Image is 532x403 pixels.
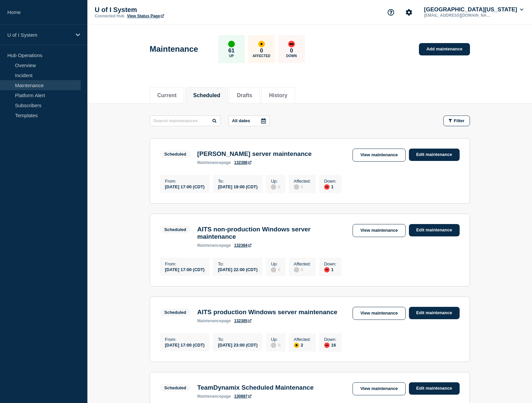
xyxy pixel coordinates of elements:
[197,394,231,399] p: page
[409,149,460,161] a: Edit maintenance
[165,342,205,348] div: [DATE] 17:00 (CDT)
[164,152,186,157] div: Scheduled
[409,224,460,236] a: Edit maintenance
[294,266,311,272] div: 0
[294,184,299,190] div: disabled
[353,224,405,237] a: View maintenance
[197,150,312,158] h3: [PERSON_NAME] server maintenance
[324,343,330,348] div: down
[443,116,470,126] button: Filter
[294,184,311,190] div: 0
[95,6,228,14] p: U of I System
[353,149,405,162] a: View maintenance
[324,184,330,190] div: down
[294,343,299,348] div: affected
[234,394,251,399] a: 130887
[324,261,337,266] p: Down :
[127,14,164,18] a: View Status Page
[252,54,270,58] p: Affected
[197,309,337,316] h3: AITS production Windows server maintenance
[384,5,398,19] button: Support
[197,160,231,165] p: page
[324,267,330,272] div: down
[324,342,337,348] div: 16
[271,261,280,266] p: Up :
[197,319,221,323] span: maintenance
[150,44,198,54] h1: Maintenance
[165,261,205,266] p: From :
[165,266,205,272] div: [DATE] 17:00 (CDT)
[271,267,276,272] div: disabled
[232,118,250,123] p: All dates
[294,267,299,272] div: disabled
[271,342,280,348] div: 0
[7,32,71,38] p: U of I System
[294,179,311,184] p: Affected :
[271,184,280,190] div: 0
[150,116,220,126] input: Search maintenances
[294,342,311,348] div: 2
[164,227,186,232] div: Scheduled
[271,337,280,342] p: Up :
[193,92,220,98] button: Scheduled
[271,343,276,348] div: disabled
[218,337,257,342] p: To :
[197,226,346,240] h3: AITS non-production Windows server maintenance
[353,307,405,320] a: View maintenance
[197,384,314,391] h3: TeamDynamix Scheduled Maintenance
[423,13,492,18] p: [EMAIL_ADDRESS][DOMAIN_NAME]
[164,385,186,390] div: Scheduled
[324,266,337,272] div: 1
[228,41,235,47] div: up
[218,261,257,266] p: To :
[454,118,465,123] span: Filter
[409,382,460,395] a: Edit maintenance
[164,310,186,315] div: Scheduled
[165,184,205,189] div: [DATE] 17:00 (CDT)
[218,179,257,184] p: To :
[165,179,205,184] p: From :
[197,243,221,248] span: maintenance
[228,47,234,54] p: 61
[353,382,405,395] a: View maintenance
[234,319,251,323] a: 132385
[409,307,460,319] a: Edit maintenance
[237,92,252,98] button: Drafts
[197,394,221,399] span: maintenance
[260,47,263,54] p: 0
[218,184,257,189] div: [DATE] 19:00 (CDT)
[419,43,470,55] a: Add maintenance
[286,54,297,58] p: Down
[294,261,311,266] p: Affected :
[234,243,251,248] a: 132384
[294,337,311,342] p: Affected :
[197,319,231,323] p: page
[290,47,293,54] p: 0
[197,243,231,248] p: page
[324,337,337,342] p: Down :
[288,41,295,47] div: down
[218,342,257,348] div: [DATE] 23:00 (CDT)
[324,179,337,184] p: Down :
[218,266,257,272] div: [DATE] 22:00 (CDT)
[258,41,265,47] div: affected
[228,116,270,126] button: All dates
[324,184,337,190] div: 1
[271,266,280,272] div: 0
[157,92,177,98] button: Current
[95,14,124,18] p: Connected Hub
[197,160,221,165] span: maintenance
[271,184,276,190] div: disabled
[271,179,280,184] p: Up :
[269,92,287,98] button: History
[229,54,234,58] p: Up
[234,160,251,165] a: 132386
[402,5,416,19] button: Account settings
[165,337,205,342] p: From :
[423,6,525,13] button: [GEOGRAPHIC_DATA][US_STATE]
